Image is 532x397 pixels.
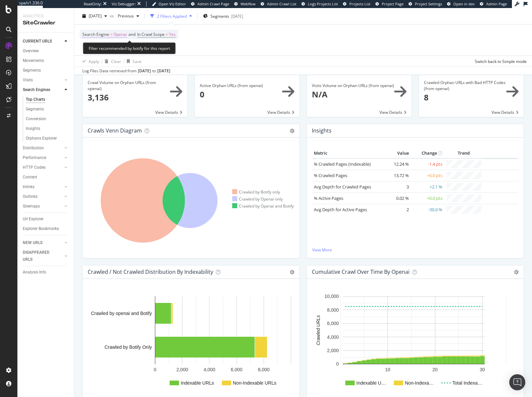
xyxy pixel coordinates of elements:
[385,367,390,372] text: 10
[200,11,246,21] button: Segments[DATE]
[312,267,410,276] h4: Cumulative Crawl Over Time by openai
[314,172,347,178] a: % Crawled Pages
[23,145,63,152] a: Distribution
[23,183,63,190] a: Inlinks
[314,207,367,213] a: Avg Depth for Active Pages
[23,174,69,181] a: Content
[128,31,136,37] span: and
[23,57,69,64] a: Movements
[82,31,109,37] span: Search Engine
[23,239,42,246] div: NEW URLS
[112,1,136,7] div: Viz Debugger:
[111,58,121,64] div: Clear
[23,203,40,210] div: Sitemaps
[23,269,69,276] a: Analysis Info
[115,11,142,21] button: Previous
[23,86,63,93] a: Search Engines
[472,56,527,67] button: Switch back to Simple mode
[124,56,142,67] button: Save
[152,1,186,7] a: Open Viz Editor
[23,225,69,232] a: Explorer Bookmarks
[486,1,507,6] span: Admin Page
[343,1,370,7] a: Projects List
[356,380,386,386] text: Indexable U…
[384,170,411,181] td: 13.72 %
[26,96,69,103] a: Top Charts
[415,1,442,6] span: Project Settings
[84,1,102,7] div: ReadOnly:
[176,367,188,372] text: 2,000
[26,135,57,142] div: Orphans Explorer
[375,1,404,7] a: Project Page
[411,181,444,192] td: +2.1 %
[89,58,99,64] div: Apply
[480,367,485,372] text: 30
[166,31,168,37] span: =
[91,311,152,316] text: Crawled by openai and Botify
[384,204,411,215] td: 2
[191,1,229,7] a: Admin Crawl Page
[23,77,33,84] div: Visits
[23,216,43,223] div: Url Explorer
[308,1,338,6] span: Logs Projects List
[197,1,229,6] span: Admin Crawl Page
[290,270,294,274] i: Options
[261,1,296,7] a: Admin Crawl List
[327,334,339,340] text: 4,000
[453,1,475,6] span: Open in dev
[290,129,294,133] i: Options
[26,106,44,113] div: Segments
[241,1,256,6] span: Webflow
[23,183,34,190] div: Inlinks
[314,195,343,201] a: % Active Pages
[113,30,127,39] span: Openai
[232,203,294,209] div: Crawled by Openai and Botify
[409,1,442,7] a: Project Settings
[159,1,186,6] span: Open Viz Editor
[384,181,411,192] td: 3
[23,193,63,200] a: Outlinks
[23,216,69,223] a: Url Explorer
[232,196,283,202] div: Crawled by Openai only
[312,126,332,135] h4: Insights
[210,13,229,19] span: Segments
[23,203,63,210] a: Sitemaps
[23,48,69,55] a: Overview
[411,158,444,170] td: -1.4 pts
[148,11,195,21] button: 2 Filters Applied
[23,193,37,200] div: Outlinks
[23,67,69,74] a: Segments
[26,96,45,103] div: Top Charts
[384,158,411,170] td: 12.24 %
[26,106,69,113] a: Segments
[327,348,339,353] text: 2,000
[349,1,370,6] span: Projects List
[137,31,165,37] span: In Crawl Scope
[80,11,110,21] button: [DATE]
[26,125,40,132] div: Insights
[325,294,339,299] text: 10,000
[312,247,518,253] a: View More
[267,1,296,6] span: Admin Crawl List
[110,31,112,37] span: =
[258,367,270,372] text: 8,000
[23,19,69,27] div: SiteCrawler
[336,362,339,367] text: 0
[169,30,176,39] span: Yes
[231,13,243,19] div: [DATE]
[82,68,170,74] div: Log Files Data retrieved from to
[384,192,411,204] td: 0.02 %
[23,164,46,171] div: HTTP Codes
[301,1,338,7] a: Logs Projects List
[327,307,339,313] text: 8,000
[312,148,384,158] th: Metric
[23,154,63,161] a: Performance
[452,380,482,386] text: Total Indexa…
[104,344,152,350] text: Crawled by Botify Only
[314,161,371,167] a: % Crawled Pages (Indexable)
[154,367,157,372] text: 0
[382,1,404,6] span: Project Page
[23,164,63,171] a: HTTP Codes
[23,48,39,55] div: Overview
[23,225,59,232] div: Explorer Bookmarks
